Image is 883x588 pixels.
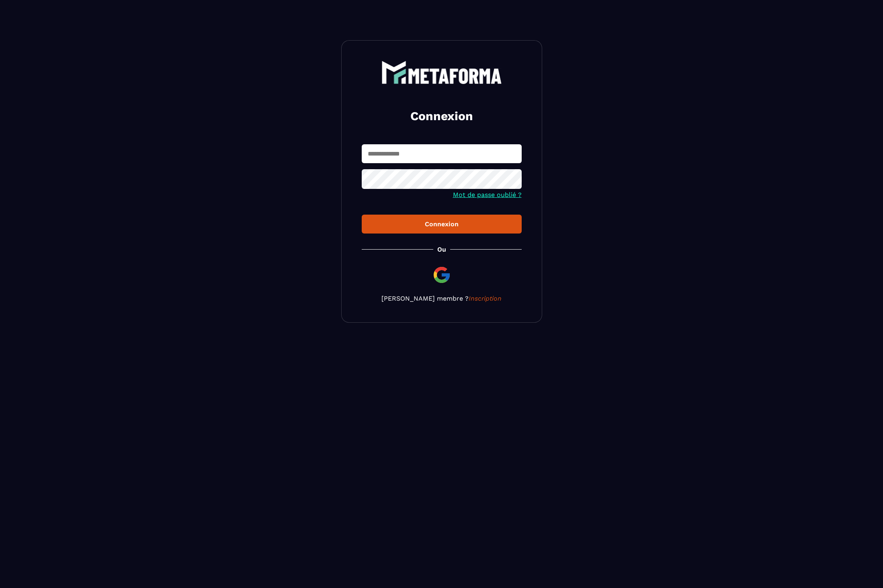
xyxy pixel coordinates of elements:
[453,191,522,199] a: Mot de passe oublié ?
[437,246,446,253] p: Ou
[469,295,502,302] a: Inscription
[362,215,522,234] button: Connexion
[381,61,502,84] img: logo
[362,61,522,84] a: logo
[368,220,515,228] div: Connexion
[362,295,522,302] p: [PERSON_NAME] membre ?
[371,108,512,124] h2: Connexion
[432,265,451,285] img: google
